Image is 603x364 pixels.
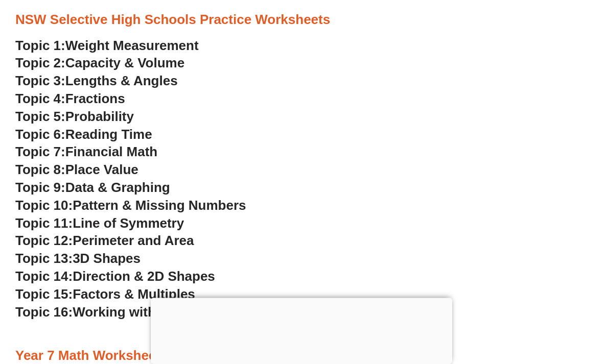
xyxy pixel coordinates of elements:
[15,91,65,107] span: Topic 4:
[15,216,184,231] a: Topic 11:Line of Symmetry
[15,198,73,213] span: Topic 10:
[15,162,65,178] span: Topic 8:
[65,91,125,107] span: Fractions
[15,198,246,213] a: Topic 10:Pattern & Missing Numbers
[15,56,184,71] a: Topic 2:Capacity & Volume
[73,251,141,266] span: 3D Shapes
[15,305,217,320] a: Topic 16:Working with Numbers
[73,287,195,302] span: Factors & Multiples
[73,305,217,320] span: Working with Numbers
[15,269,215,284] a: Topic 14:Direction & 2D Shapes
[15,180,170,196] a: Topic 9:Data & Graphing
[15,144,65,160] span: Topic 7:
[15,269,73,284] span: Topic 14:
[15,216,73,231] span: Topic 11:
[15,38,65,54] span: Topic 1:
[65,162,138,178] span: Place Value
[15,251,73,266] span: Topic 13:
[65,74,178,89] span: Lengths & Angles
[65,144,157,160] span: Financial Math
[15,305,73,320] span: Topic 16:
[15,162,138,178] a: Topic 8:Place Value
[15,74,178,89] a: Topic 3:Lengths & Angles
[15,109,134,125] a: Topic 5:Probability
[65,38,199,54] span: Weight Measurement
[65,180,170,196] span: Data & Graphing
[15,233,73,249] span: Topic 12:
[15,109,65,125] span: Topic 5:
[15,180,65,196] span: Topic 9:
[428,249,603,364] iframe: Chat Widget
[65,56,184,71] span: Capacity & Volume
[15,233,194,249] a: Topic 12:Perimeter and Area
[65,127,152,142] span: Reading Time
[15,251,141,266] a: Topic 13:3D Shapes
[15,74,65,89] span: Topic 3:
[15,127,152,142] a: Topic 6:Reading Time
[15,287,73,302] span: Topic 15:
[73,216,184,231] span: Line of Symmetry
[73,269,215,284] span: Direction & 2D Shapes
[65,109,134,125] span: Probability
[15,56,65,71] span: Topic 2:
[73,233,194,249] span: Perimeter and Area
[151,298,452,335] iframe: Advertisement
[15,127,65,142] span: Topic 6:
[15,144,157,160] a: Topic 7:Financial Math
[15,38,199,54] a: Topic 1:Weight Measurement
[15,287,195,302] a: Topic 15:Factors & Multiples
[73,198,246,213] span: Pattern & Missing Numbers
[15,91,125,107] a: Topic 4:Fractions
[15,12,588,29] h3: NSW Selective High Schools Practice Worksheets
